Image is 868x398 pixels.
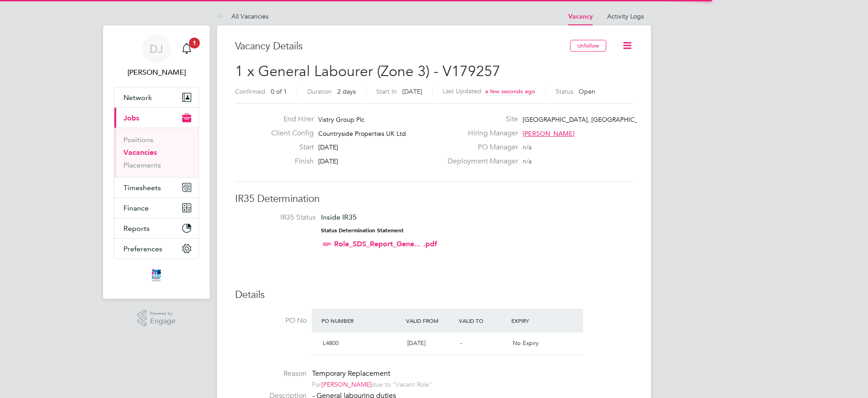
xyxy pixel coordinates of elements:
[442,143,518,152] label: PO Manager
[114,108,198,128] button: Jobs
[123,204,149,212] span: Finance
[312,369,390,378] span: Temporary Replacement
[442,157,518,166] label: Deployment Manager
[318,157,338,165] span: [DATE]
[264,129,314,138] label: Client Config
[114,177,198,197] button: Timesheets
[123,93,152,102] span: Network
[114,239,198,259] button: Preferences
[323,339,339,347] span: L4800
[442,115,518,124] label: Site
[123,148,157,157] a: Vacancies
[321,213,357,221] span: Inside IR35
[337,87,356,96] span: 2 days
[217,12,269,20] a: All Vacancies
[235,62,500,80] span: 1 x General Labourer (Zone 3) - V179257
[235,288,633,302] h3: Details
[235,87,265,96] label: Confirmed
[443,87,481,95] label: Last Updated
[235,369,307,379] label: Reason
[523,129,575,138] span: [PERSON_NAME]
[114,218,198,238] button: Reports
[114,128,198,177] div: Jobs
[334,240,437,248] a: Role_SDS_Report_Gene... .pdf
[579,87,595,96] span: Open
[509,312,562,329] div: Expiry
[244,213,316,222] label: IR35 Status
[404,312,457,329] div: Valid From
[271,87,287,96] span: 0 of 1
[523,143,532,151] span: n/a
[321,380,372,388] a: [PERSON_NAME]
[150,43,163,55] span: DJ
[264,115,314,124] label: End Hirer
[264,143,314,152] label: Start
[150,268,163,283] img: itsconstruction-logo-retina.png
[137,310,176,327] a: Powered byEngage
[570,40,606,52] button: Unfollow
[114,198,198,218] button: Finance
[264,157,314,166] label: Finish
[123,114,139,122] span: Jobs
[123,135,153,144] a: Positions
[123,161,161,169] a: Placements
[235,40,570,53] h3: Vacancy Details
[318,115,364,124] span: Vistry Group Plc
[114,34,199,78] a: DJ[PERSON_NAME]
[485,87,535,95] span: a few seconds ago
[307,87,332,96] label: Duration
[123,224,150,233] span: Reports
[513,339,538,347] span: No Expiry
[568,13,593,20] a: Vacancy
[407,339,425,347] span: [DATE]
[114,87,198,107] button: Network
[150,310,175,317] span: Powered by
[607,12,644,20] a: Activity Logs
[114,268,199,283] a: Go to home page
[319,312,404,329] div: PO Number
[442,129,518,138] label: Hiring Manager
[189,38,200,48] span: 1
[321,227,404,234] strong: Status Determination Statement
[376,87,397,96] label: Start In
[318,129,406,138] span: Countryside Properties UK Ltd
[312,378,432,388] div: For due to "Vacant Role"
[457,312,509,329] div: Valid To
[235,316,307,326] label: PO No
[460,339,462,347] span: -
[556,87,573,96] label: Status
[402,87,422,96] span: [DATE]
[123,245,162,253] span: Preferences
[523,115,656,124] span: [GEOGRAPHIC_DATA], [GEOGRAPHIC_DATA]
[523,157,532,165] span: n/a
[318,143,338,151] span: [DATE]
[114,67,199,78] span: Don Jeater
[235,192,633,206] h3: IR35 Determination
[103,25,210,299] nav: Main navigation
[150,317,175,325] span: Engage
[123,183,161,192] span: Timesheets
[178,34,196,63] a: 1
